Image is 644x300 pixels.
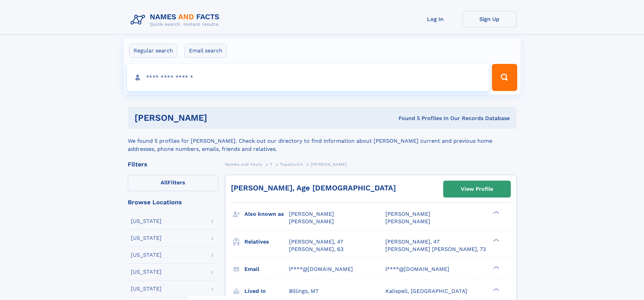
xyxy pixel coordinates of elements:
span: [PERSON_NAME] [385,218,430,225]
a: [PERSON_NAME] [PERSON_NAME], 73 [385,246,486,253]
span: [PERSON_NAME] [289,218,334,225]
span: T [270,162,272,167]
div: [US_STATE] [131,235,162,241]
input: search input [127,64,489,91]
div: Browse Locations [128,199,218,205]
span: Topalovich [280,162,303,167]
a: [PERSON_NAME], Age [DEMOGRAPHIC_DATA] [231,184,396,192]
a: T [270,160,272,168]
div: [US_STATE] [131,252,162,258]
a: Log In [408,11,462,27]
label: Regular search [129,44,177,58]
a: [PERSON_NAME], 47 [385,238,439,246]
div: [US_STATE] [131,218,162,224]
div: ❯ [492,210,500,215]
label: Email search [185,44,227,58]
a: View Profile [444,181,510,197]
a: Names and Facts [225,160,262,168]
img: Logo Names and Facts [128,11,225,29]
div: We found 5 profiles for [PERSON_NAME]. Check out our directory to find information about [PERSON_... [128,129,517,153]
div: ❯ [492,287,500,292]
span: Kalispell, [GEOGRAPHIC_DATA] [385,288,467,294]
div: ❯ [492,238,500,242]
span: Billings, MT [289,288,319,294]
h3: Relatives [244,236,289,248]
span: All [161,179,168,186]
div: ❯ [492,265,500,270]
span: [PERSON_NAME] [385,211,430,217]
label: Filters [128,175,218,191]
h3: Also known as [244,208,289,220]
button: Search Button [492,64,517,91]
div: [US_STATE] [131,269,162,275]
a: [PERSON_NAME], 47 [289,238,343,246]
div: View Profile [461,181,493,197]
a: Topalovich [280,160,303,168]
span: [PERSON_NAME] [311,162,347,167]
span: [PERSON_NAME] [289,211,334,217]
h1: [PERSON_NAME] [135,114,303,122]
h3: Email [244,263,289,275]
div: [US_STATE] [131,286,162,292]
h3: Lived in [244,285,289,297]
div: Filters [128,161,218,167]
div: Found 5 Profiles In Our Records Database [303,115,510,122]
a: Sign Up [462,11,517,27]
a: [PERSON_NAME], 63 [289,246,343,253]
